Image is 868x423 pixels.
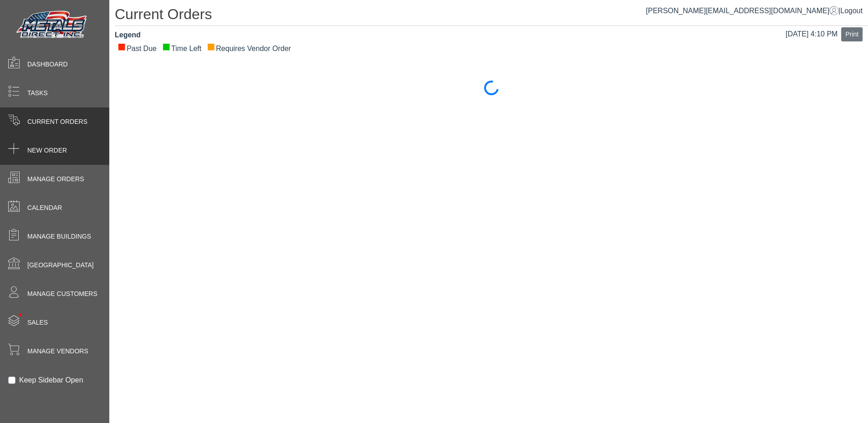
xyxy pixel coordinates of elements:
span: New Order [27,146,67,155]
div: | [646,5,863,16]
a: [PERSON_NAME][EMAIL_ADDRESS][DOMAIN_NAME] [646,7,838,15]
span: [GEOGRAPHIC_DATA] [27,260,94,270]
span: Manage Vendors [27,347,88,356]
span: Sales [27,318,48,327]
span: • [9,300,32,330]
h1: Current Orders [115,5,868,26]
strong: Legend [115,31,141,39]
div: Requires Vendor Order [207,43,291,54]
div: Time Left [162,43,201,54]
span: [DATE] 4:10 PM [786,30,837,38]
span: Logout [840,7,863,15]
span: Current Orders [27,117,87,127]
label: Keep Sidebar Open [19,375,83,386]
button: Print [841,27,863,41]
span: Dashboard [27,60,68,69]
div: Past Due [117,43,157,54]
span: Manage Customers [27,289,97,299]
div: ■ [207,43,215,50]
div: ■ [162,43,170,50]
span: Manage Buildings [27,232,91,241]
span: Tasks [27,88,48,98]
span: Calendar [27,203,62,213]
img: Metals Direct Inc Logo [14,8,91,42]
span: Manage Orders [27,174,84,184]
div: ■ [117,43,126,50]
